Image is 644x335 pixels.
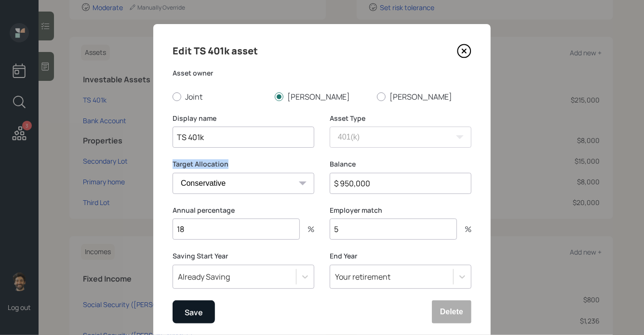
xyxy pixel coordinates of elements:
div: % [300,225,314,233]
div: Save [185,306,203,319]
label: Employer match [330,206,471,215]
label: End Year [330,251,471,261]
div: Already Saving [178,271,230,282]
label: Asset owner [173,68,471,78]
h4: Edit TS 401k asset [173,43,258,59]
label: Balance [330,159,471,169]
label: Asset Type [330,114,471,123]
label: Target Allocation [173,159,314,169]
label: [PERSON_NAME] [377,91,471,102]
label: Display name [173,114,314,123]
label: [PERSON_NAME] [275,91,369,102]
label: Saving Start Year [173,251,314,261]
button: Delete [432,300,471,323]
label: Joint [173,91,267,102]
div: % [457,225,471,233]
label: Annual percentage [173,206,314,215]
button: Save [173,300,215,323]
div: Your retirement [335,271,390,282]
